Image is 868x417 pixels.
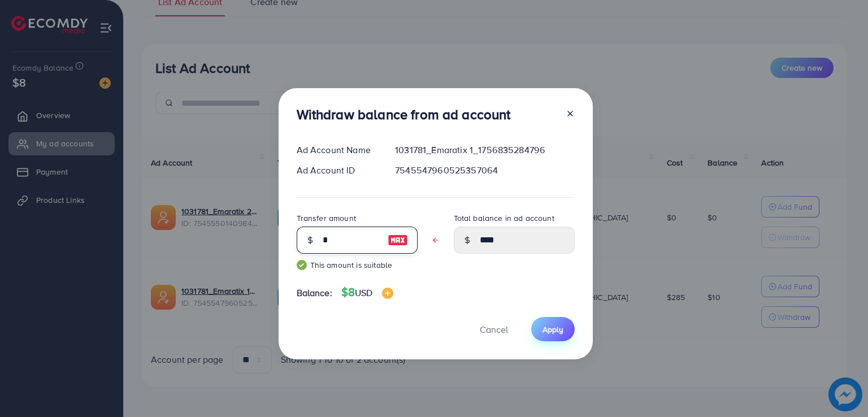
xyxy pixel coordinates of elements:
[454,212,554,224] label: Total balance in ad account
[297,260,307,270] img: guide
[542,324,563,335] span: Apply
[355,286,372,299] span: USD
[382,288,393,299] img: image
[531,317,575,341] button: Apply
[297,212,356,224] label: Transfer amount
[288,144,387,157] div: Ad Account Name
[466,317,522,341] button: Cancel
[297,286,332,299] span: Balance:
[386,164,583,177] div: 7545547960525357064
[297,106,511,123] h3: Withdraw balance from ad account
[297,259,418,271] small: This amount is suitable
[288,164,387,177] div: Ad Account ID
[341,285,393,299] h4: $8
[386,144,583,157] div: 1031781_Emaratix 1_1756835284796
[388,233,408,247] img: image
[480,323,508,336] span: Cancel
